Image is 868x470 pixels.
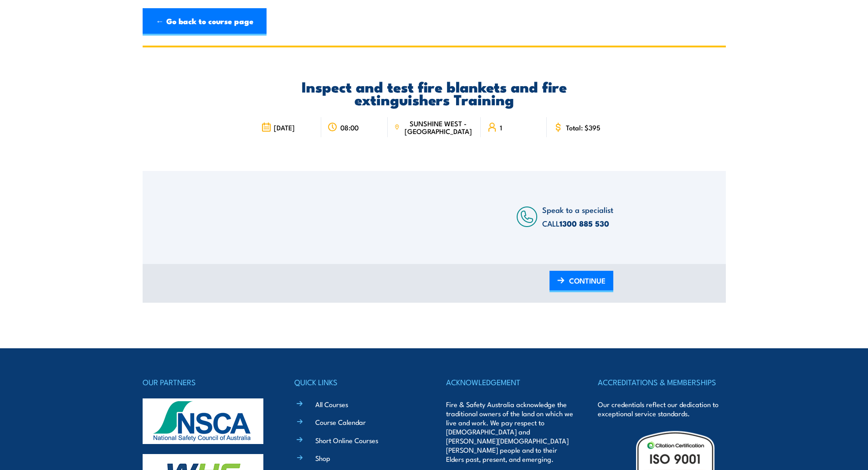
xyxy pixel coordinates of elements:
[315,453,330,463] a: Shop
[566,124,601,131] span: Total: $395
[446,400,574,464] p: Fire & Safety Australia acknowledge the traditional owners of the land on which we live and work....
[143,398,263,444] img: nsca-logo-footer
[294,376,422,388] h4: QUICK LINKS
[315,417,366,427] a: Course Calendar
[255,80,613,105] h2: Inspect and test fire blankets and fire extinguishers Training
[315,399,348,409] a: All Courses
[143,376,270,388] h4: OUR PARTNERS
[402,119,474,135] span: SUNSHINE WEST - [GEOGRAPHIC_DATA]
[569,269,606,293] span: CONTINUE
[598,400,725,418] p: Our credentials reflect our dedication to exceptional service standards.
[550,271,613,292] a: CONTINUE
[274,124,295,131] span: [DATE]
[340,124,359,131] span: 08:00
[315,435,378,445] a: Short Online Courses
[542,204,613,229] span: Speak to a specialist CALL
[500,124,502,131] span: 1
[446,376,574,388] h4: ACKNOWLEDGEMENT
[143,8,267,36] a: ← Go back to course page
[598,376,725,388] h4: ACCREDITATIONS & MEMBERSHIPS
[560,217,609,229] a: 1300 885 530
